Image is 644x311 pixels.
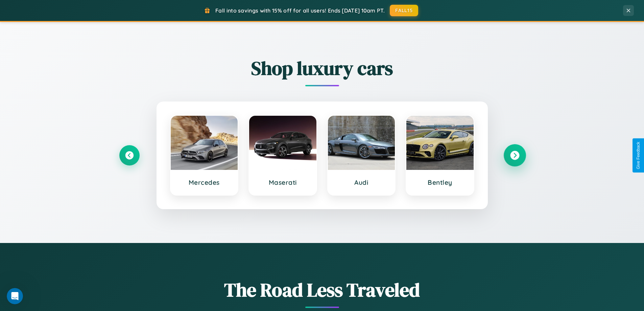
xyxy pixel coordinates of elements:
button: FALL15 [390,5,418,16]
iframe: Intercom live chat [7,288,23,304]
h3: Mercedes [177,178,231,186]
h2: Shop luxury cars [119,55,525,81]
h1: The Road Less Traveled [119,277,525,303]
span: Fall into savings with 15% off for all users! Ends [DATE] 10am PT. [215,7,385,14]
h3: Maserati [256,178,310,186]
h3: Audi [335,178,388,186]
div: Give Feedback [636,142,641,169]
h3: Bentley [413,178,467,186]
